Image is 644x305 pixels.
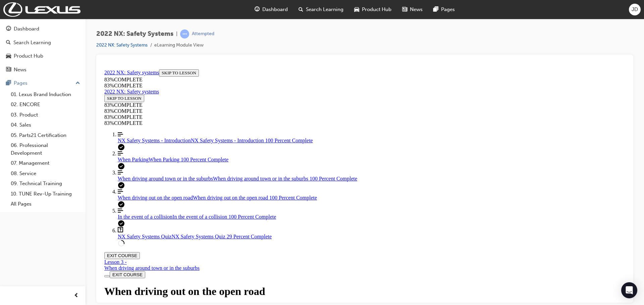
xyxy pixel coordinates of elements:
[402,5,407,14] span: news-icon
[3,219,524,231] h1: When driving out on the open road
[3,22,97,48] section: Course Information
[362,6,391,13] span: Product Hub
[3,21,83,77] button: DashboardSearch LearningProduct HubNews
[293,3,349,16] a: search-iconSearch Learning
[14,25,39,33] div: Dashboard
[410,6,423,13] span: News
[8,178,83,189] a: 09. Technical Training
[3,193,98,205] div: Lesson 3 -
[6,53,11,59] span: car-icon
[433,5,438,14] span: pages-icon
[180,29,189,39] span: learningRecordVerb_ATTEMPT-icon
[6,67,11,73] span: news-icon
[6,80,11,86] span: pages-icon
[8,110,83,120] a: 03. Product
[3,65,524,180] nav: Course Outline
[632,6,638,13] span: JD
[621,282,637,298] div: Open Intercom Messenger
[299,5,303,14] span: search-icon
[8,189,83,199] a: 10. TUNE Rev-Up Training
[3,36,83,49] a: Search Learning
[354,5,359,14] span: car-icon
[3,2,80,17] img: Trak
[3,50,83,62] a: Product Hub
[428,3,460,16] a: pages-iconPages
[255,5,260,14] span: guage-icon
[14,52,43,60] div: Product Hub
[3,64,83,76] a: News
[3,77,83,89] button: Pages
[57,3,97,10] button: SKIP TO LESSON
[3,3,57,9] a: 2022 NX: Safety systems
[3,23,83,35] a: Dashboard
[74,292,79,300] span: prev-icon
[14,79,28,87] div: Pages
[629,4,641,15] button: JD
[8,120,83,130] a: 04. Sales
[3,3,524,22] section: Course Information
[3,16,524,22] div: 83 % COMPLETE
[3,10,524,16] div: 83 % COMPLETE
[8,99,83,110] a: 02. ENCORE
[6,26,11,32] span: guage-icon
[96,30,173,38] span: 2022 NX: Safety Systems
[192,31,214,37] div: Attempted
[13,39,51,47] div: Search Learning
[3,28,43,35] button: SKIP TO LESSON
[3,42,97,48] div: 83 % COMPLETE
[14,66,26,74] div: News
[96,42,148,48] a: 2022 NX: Safety Systems
[262,6,288,13] span: Dashboard
[249,3,293,16] a: guage-iconDashboard
[8,168,83,179] a: 08. Service
[8,140,83,158] a: 06. Professional Development
[3,48,524,54] div: 83 % COMPLETE
[3,54,524,60] div: 83 % COMPLETE
[3,209,8,211] button: Toggle Course Overview
[6,40,11,46] span: search-icon
[3,3,524,180] section: Course Overview
[349,3,397,16] a: car-iconProduct Hub
[8,89,83,100] a: 01. Lexus Brand Induction
[154,42,204,49] li: eLearning Module View
[3,199,98,205] div: When driving around town or in the suburbs
[8,130,83,141] a: 05. Parts21 Certification
[8,158,83,168] a: 07. Management
[397,3,428,16] a: news-iconNews
[3,185,38,193] button: EXIT COURSE
[3,193,98,205] a: Lesson 3 - When driving around town or in the suburbs
[3,35,97,42] div: 83 % COMPLETE
[176,30,177,38] span: |
[306,6,343,13] span: Search Learning
[75,79,80,88] span: up-icon
[3,22,57,28] a: 2022 NX: Safety systems
[441,6,455,13] span: Pages
[8,199,83,209] a: All Pages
